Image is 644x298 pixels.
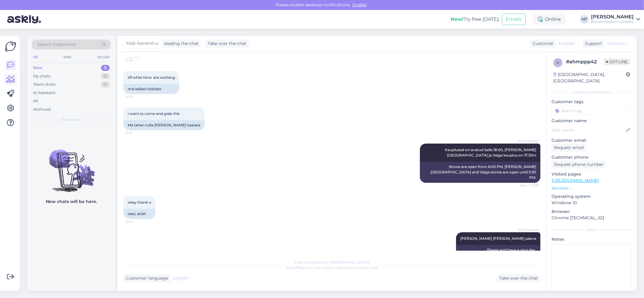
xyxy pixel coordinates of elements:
p: Customer phone [552,154,632,160]
div: Take over the chat [497,274,540,282]
div: 0 [101,65,110,71]
div: Customer language [123,275,168,281]
div: AI Assistant [33,90,55,96]
div: All [32,53,39,61]
div: Request email [552,144,586,152]
span: i want to come and grab this [128,111,180,116]
span: Search customers [37,41,76,48]
div: 0 [101,73,110,79]
div: leading the chat [162,40,199,47]
span: Press to take control of the chat [286,265,378,270]
span: 12:35 [125,94,148,99]
span: Chat is assigned to [GEOGRAPHIC_DATA] [294,260,370,265]
span: Seen ✓ 12:39 [516,183,539,188]
div: mis kellani töötate [123,84,179,94]
div: Socials [96,53,111,61]
div: Request phone number [552,160,606,169]
p: Customer email [552,137,632,144]
div: [GEOGRAPHIC_DATA], [GEOGRAPHIC_DATA] [553,71,626,84]
div: My chats [33,73,50,79]
div: Team chats [33,81,55,87]
span: 12:35 [125,58,148,63]
p: Customer name [552,118,632,124]
i: 'Take over the chat' [296,265,331,270]
button: Emails [502,14,526,25]
div: Ma tahan tulla [PERSON_NAME] haarata [123,120,205,130]
p: Browser [552,208,632,215]
div: Web [62,53,73,61]
img: No chats [27,139,116,193]
input: Add name [552,127,625,133]
span: okay thank u [128,200,151,204]
span: Kadi Aasrand [126,40,154,47]
div: Stores are open from 6:00 PM, [PERSON_NAME][GEOGRAPHIC_DATA] and Valga stores are open until 5:30... [420,162,540,183]
span: [PERSON_NAME] [PERSON_NAME] päeva [460,236,536,241]
p: Operating system [552,193,632,200]
div: Extra [552,227,632,233]
span: 12:43 [125,219,148,224]
p: Notes [552,236,632,243]
p: See more ... [552,185,632,191]
div: Support [583,40,602,47]
input: Add a tag [552,106,632,115]
div: Please and have a nice day. [456,245,540,255]
span: Kadi Aasrand [516,139,539,143]
span: till what time are working [128,75,175,80]
span: Kauplused on avatud kella 18:00, [PERSON_NAME][GEOGRAPHIC_DATA] ja Valga kauplus on 17:30ni [445,147,536,157]
div: Customer [530,40,554,47]
div: New [33,65,42,71]
p: Windows 10 [552,200,632,206]
div: Customer information [552,90,632,95]
div: MT [580,15,589,24]
span: a [557,60,559,65]
span: 12:35 [125,131,148,135]
div: Online [533,14,566,25]
p: Chrome [TECHNICAL_ID] [552,215,632,221]
span: English [559,40,574,47]
span: Kadi Aasrand [516,227,539,232]
span: Offline [604,59,630,65]
div: Archived [33,106,51,113]
img: Askly Logo [5,41,16,52]
b: New! [451,16,464,22]
span: English [173,275,189,281]
p: New chats will be here. [46,198,97,205]
div: [PERSON_NAME] [591,14,634,19]
div: All [33,98,38,104]
a: [URL][DOMAIN_NAME] [552,178,599,183]
div: okei, aitäh [123,209,155,219]
div: 4 [101,81,110,87]
span: Estonian [607,40,626,47]
a: [PERSON_NAME]Büroomaailm's website [591,14,640,24]
div: # ahmppp42 [566,58,604,65]
p: Visited pages [552,171,632,177]
div: Try free [DATE]: [451,16,499,23]
span: Enable [351,2,369,8]
p: Customer tags [552,99,632,105]
div: Büroomaailm's website [591,19,634,24]
span: New chats [62,117,81,122]
div: Take over the chat [205,40,249,48]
